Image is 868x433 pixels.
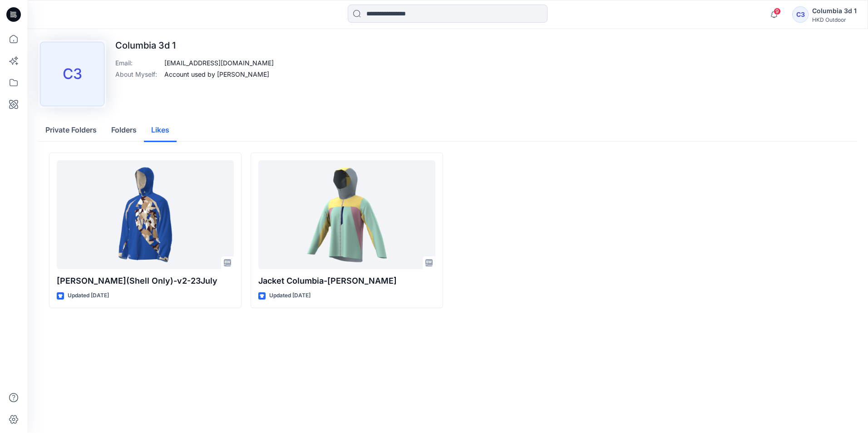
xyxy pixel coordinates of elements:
p: Email : [115,58,161,68]
p: Columbia 3d 1 [115,40,274,51]
p: Updated [DATE] [68,291,109,300]
a: Saeedullah Men's_Hard_Shell_Jacket(Shell Only)-v2-23July [57,160,234,269]
button: Private Folders [38,119,104,142]
div: C3 [792,6,809,23]
button: Folders [104,119,144,142]
p: Updated [DATE] [269,291,311,300]
div: C3 [40,42,104,106]
a: Jacket Columbia-Asanul Hoque [258,160,435,269]
div: HKD Outdoor [812,16,857,23]
div: Columbia 3d 1 [812,5,857,16]
p: Jacket Columbia-[PERSON_NAME] [258,275,435,287]
p: Account used by [PERSON_NAME] [164,69,269,79]
p: [EMAIL_ADDRESS][DOMAIN_NAME] [164,58,274,68]
p: About Myself : [115,69,161,79]
span: 9 [774,8,781,15]
button: Likes [144,119,177,142]
p: [PERSON_NAME](Shell Only)-v2-23July [57,275,234,287]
